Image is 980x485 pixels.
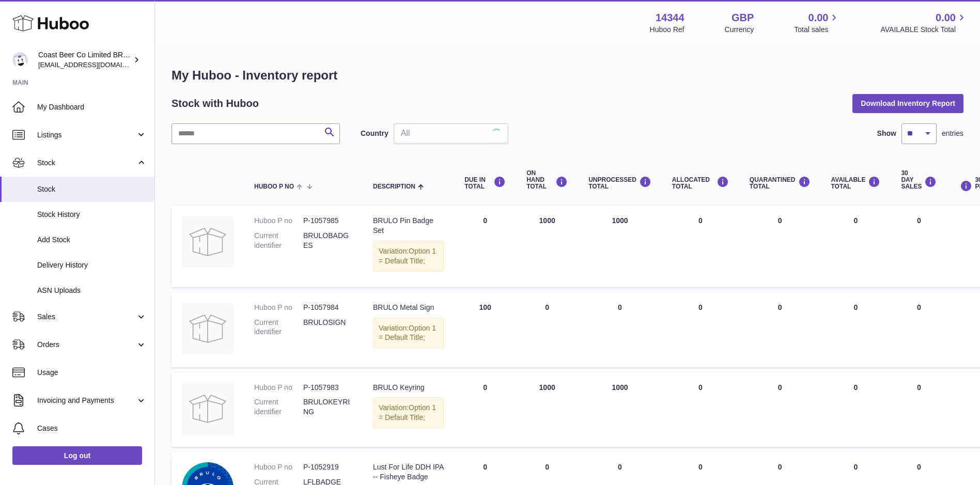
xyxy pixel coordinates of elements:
[852,94,963,113] button: Download Inventory Report
[891,206,947,287] td: 0
[942,129,963,138] span: entries
[37,286,147,295] span: ASN Uploads
[578,372,662,447] td: 1000
[672,176,729,190] div: ALLOCATED Total
[37,312,136,322] span: Sales
[303,397,352,417] dd: BRULOKEYRING
[831,176,881,190] div: AVAILABLE Total
[808,11,829,25] span: 0.00
[373,216,444,236] div: BRULO Pin Badge Set
[880,11,968,35] a: 0.00 AVAILABLE Stock Total
[901,170,937,191] div: 30 DAY SALES
[732,11,754,25] strong: GBP
[254,183,294,190] span: Huboo P no
[588,176,651,190] div: UNPROCESSED Total
[254,462,303,472] dt: Huboo P no
[182,216,234,268] img: product image
[182,303,234,354] img: product image
[254,318,303,337] dt: Current identifier
[37,184,147,194] span: Stock
[794,11,840,35] a: 0.00 Total sales
[662,292,739,367] td: 0
[656,11,685,25] strong: 14344
[662,206,739,287] td: 0
[379,324,436,342] span: Option 1 = Default Title;
[778,216,782,225] span: 0
[373,462,444,482] div: Lust For Life DDH IPA -- Fisheye Badge
[303,383,352,393] dd: P-1057983
[303,231,352,251] dd: BRULOBADGES
[254,216,303,226] dt: Huboo P no
[37,424,147,433] span: Cases
[516,372,578,447] td: 1000
[662,372,739,447] td: 0
[37,235,147,245] span: Add Stock
[172,97,259,111] h2: Stock with Huboo
[880,25,968,35] span: AVAILABLE Stock Total
[373,383,444,393] div: BRULO Keyring
[37,340,136,350] span: Orders
[254,231,303,251] dt: Current identifier
[650,25,685,35] div: Huboo Ref
[303,318,352,337] dd: BRULOSIGN
[464,176,506,190] div: DUE IN TOTAL
[38,60,152,69] span: [EMAIL_ADDRESS][DOMAIN_NAME]
[373,183,415,190] span: Description
[526,170,568,191] div: ON HAND Total
[303,216,352,226] dd: P-1057985
[794,25,840,35] span: Total sales
[578,206,662,287] td: 1000
[254,397,303,417] dt: Current identifier
[37,130,136,140] span: Listings
[373,241,444,272] div: Variation:
[778,463,782,471] span: 0
[373,397,444,428] div: Variation:
[725,25,754,35] div: Currency
[373,303,444,312] div: BRULO Metal Sign
[936,11,956,25] span: 0.00
[778,303,782,311] span: 0
[821,372,891,447] td: 0
[361,129,388,138] label: Country
[37,260,147,270] span: Delivery History
[821,206,891,287] td: 0
[454,292,516,367] td: 100
[37,210,147,220] span: Stock History
[578,292,662,367] td: 0
[182,383,234,434] img: product image
[379,247,436,265] span: Option 1 = Default Title;
[303,462,352,472] dd: P-1052919
[891,292,947,367] td: 0
[38,50,131,70] div: Coast Beer Co Limited BRULO
[778,383,782,392] span: 0
[37,158,136,168] span: Stock
[37,102,147,112] span: My Dashboard
[516,206,578,287] td: 1000
[172,67,963,84] h1: My Huboo - Inventory report
[821,292,891,367] td: 0
[454,206,516,287] td: 0
[750,176,811,190] div: QUARANTINED Total
[12,446,142,465] a: Log out
[254,383,303,393] dt: Huboo P no
[254,303,303,312] dt: Huboo P no
[303,303,352,312] dd: P-1057984
[877,129,896,138] label: Show
[37,368,147,378] span: Usage
[891,372,947,447] td: 0
[373,318,444,349] div: Variation:
[12,52,28,68] img: internalAdmin-14344@internal.huboo.com
[516,292,578,367] td: 0
[37,396,136,405] span: Invoicing and Payments
[454,372,516,447] td: 0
